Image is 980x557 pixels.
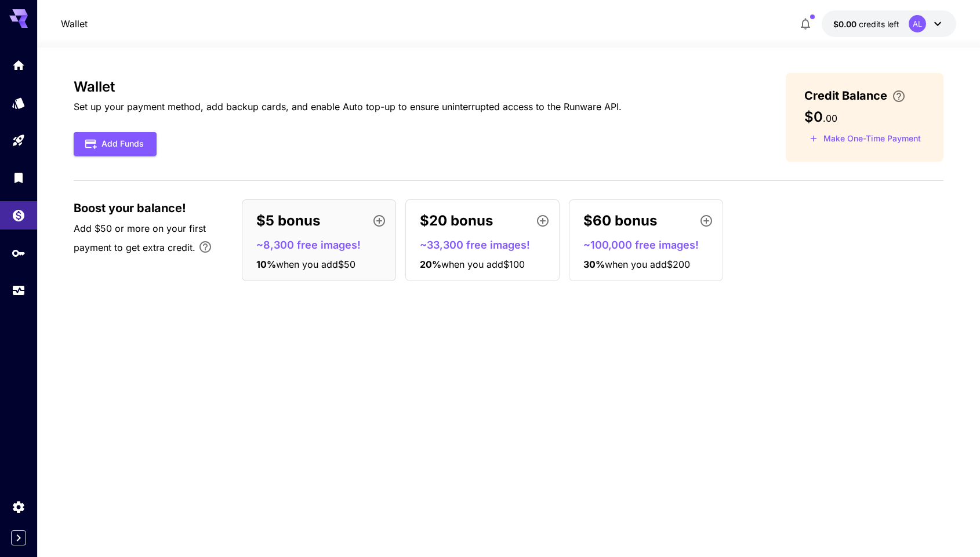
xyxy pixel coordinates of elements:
[256,237,391,253] p: ~8,300 free images!
[12,283,26,298] div: Usage
[804,108,823,125] span: $0
[583,259,605,270] span: 30 %
[420,237,554,253] p: ~33,300 free images!
[74,199,186,217] span: Boost your balance!
[887,89,910,103] button: Enter your card details and choose an Auto top-up amount to avoid service interruptions. We'll au...
[74,79,622,95] h3: Wallet
[441,259,525,270] span: when you add $100
[194,235,217,259] button: Bonus applies only to your first payment, up to 30% on the first $1,000.
[74,223,206,253] span: Add $50 or more on your first payment to get extra credit.
[859,19,899,29] span: credits left
[61,17,88,31] nav: breadcrumb
[909,15,926,32] div: AL
[12,133,26,148] div: Playground
[12,170,26,185] div: Library
[420,210,493,231] p: $20 bonus
[12,96,26,110] div: Models
[804,130,926,148] button: Make a one-time, non-recurring payment
[823,112,837,124] span: . 00
[256,210,320,231] p: $5 bonus
[256,259,276,270] span: 10 %
[12,246,26,260] div: API Keys
[420,259,441,270] span: 20 %
[276,259,355,270] span: when you add $50
[11,530,26,545] button: Expand sidebar
[605,259,690,270] span: when you add $200
[822,10,956,37] button: $0.00AL
[12,205,26,219] div: Wallet
[61,17,88,31] a: Wallet
[74,100,622,114] p: Set up your payment method, add backup cards, and enable Auto top-up to ensure uninterrupted acce...
[804,87,887,104] span: Credit Balance
[12,58,26,72] div: Home
[833,19,859,29] span: $0.00
[833,18,899,30] div: $0.00
[583,237,718,253] p: ~100,000 free images!
[12,500,26,514] div: Settings
[74,132,157,156] button: Add Funds
[583,210,657,231] p: $60 bonus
